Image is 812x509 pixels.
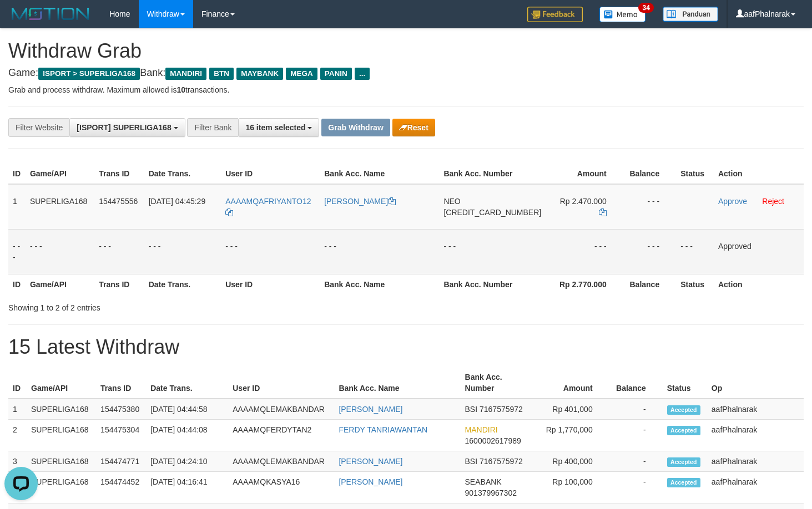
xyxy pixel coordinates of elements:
[623,184,676,230] td: - - -
[465,457,478,466] span: BSI
[465,477,502,486] span: SEABANK
[676,229,714,274] td: - - -
[762,197,784,206] a: Reject
[546,164,623,184] th: Amount
[465,405,478,414] span: BSI
[8,336,804,358] h1: 15 Latest Withdraw
[209,68,234,80] span: BTN
[8,367,27,399] th: ID
[623,229,676,274] td: - - -
[94,274,144,294] th: Trans ID
[144,274,221,294] th: Date Trans.
[676,274,714,294] th: Status
[339,405,402,414] a: [PERSON_NAME]
[144,229,221,274] td: - - -
[8,40,804,62] h1: Withdraw Grab
[165,68,206,80] span: MANDIRI
[8,274,26,294] th: ID
[714,229,804,274] td: Approved
[8,451,27,472] td: 3
[96,420,146,451] td: 154475304
[8,6,93,22] img: MOTION_logo.png
[443,208,541,217] span: Copy 5859459299268580 to clipboard
[146,451,228,472] td: [DATE] 04:24:10
[529,399,609,420] td: Rp 401,000
[443,197,460,206] span: NEO
[146,420,228,451] td: [DATE] 04:44:08
[714,274,804,294] th: Action
[8,399,27,420] td: 1
[149,197,205,206] span: [DATE] 04:45:29
[225,197,311,206] span: AAAAMQAFRIYANTO12
[146,367,228,399] th: Date Trans.
[718,197,747,206] a: Approve
[599,7,646,22] img: Button%20Memo.svg
[146,399,228,420] td: [DATE] 04:44:58
[529,367,609,399] th: Amount
[96,399,146,420] td: 154475380
[221,229,320,274] td: - - -
[355,68,370,80] span: ...
[546,229,623,274] td: - - -
[26,229,94,274] td: - - -
[221,274,320,294] th: User ID
[439,229,546,274] td: - - -
[707,451,804,472] td: aafPhalnarak
[27,367,96,399] th: Game/API
[96,451,146,472] td: 154474771
[187,118,238,137] div: Filter Bank
[714,164,804,184] th: Action
[480,405,523,414] span: Copy 7167575972 to clipboard
[339,425,427,434] a: FERDY TANRIAWANTAN
[8,420,27,451] td: 2
[439,274,546,294] th: Bank Acc. Number
[609,451,663,472] td: -
[27,399,96,420] td: SUPERLIGA168
[221,164,320,184] th: User ID
[529,451,609,472] td: Rp 400,000
[320,274,439,294] th: Bank Acc. Name
[176,85,185,94] strong: 10
[707,472,804,503] td: aafPhalnarak
[245,123,305,132] span: 16 item selected
[96,367,146,399] th: Trans ID
[8,84,804,95] p: Grab and process withdraw. Maximum allowed is transactions.
[599,208,607,217] a: Copy 2470000 to clipboard
[638,3,653,13] span: 34
[94,164,144,184] th: Trans ID
[4,4,38,38] button: Open LiveChat chat widget
[320,164,439,184] th: Bank Acc. Name
[26,274,94,294] th: Game/API
[667,457,700,467] span: Accepted
[38,68,140,80] span: ISPORT > SUPERLIGA168
[465,436,521,445] span: Copy 1600002617989 to clipboard
[609,420,663,451] td: -
[339,477,402,486] a: [PERSON_NAME]
[8,229,26,274] td: - - -
[228,399,334,420] td: AAAAMQLEMAKBANDAR
[334,367,460,399] th: Bank Acc. Name
[96,472,146,503] td: 154474452
[529,472,609,503] td: Rp 100,000
[707,367,804,399] th: Op
[465,425,498,434] span: MANDIRI
[623,274,676,294] th: Balance
[8,298,330,313] div: Showing 1 to 2 of 2 entries
[238,118,319,137] button: 16 item selected
[27,451,96,472] td: SUPERLIGA168
[667,405,700,415] span: Accepted
[663,367,707,399] th: Status
[8,184,26,230] td: 1
[77,123,171,132] span: [ISPORT] SUPERLIGA168
[480,457,523,466] span: Copy 7167575972 to clipboard
[609,367,663,399] th: Balance
[228,420,334,451] td: AAAAMQFERDYTAN2
[320,229,439,274] td: - - -
[27,420,96,451] td: SUPERLIGA168
[146,472,228,503] td: [DATE] 04:16:41
[663,7,718,22] img: panduan.png
[8,118,69,137] div: Filter Website
[623,164,676,184] th: Balance
[707,420,804,451] td: aafPhalnarak
[320,68,352,80] span: PANIN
